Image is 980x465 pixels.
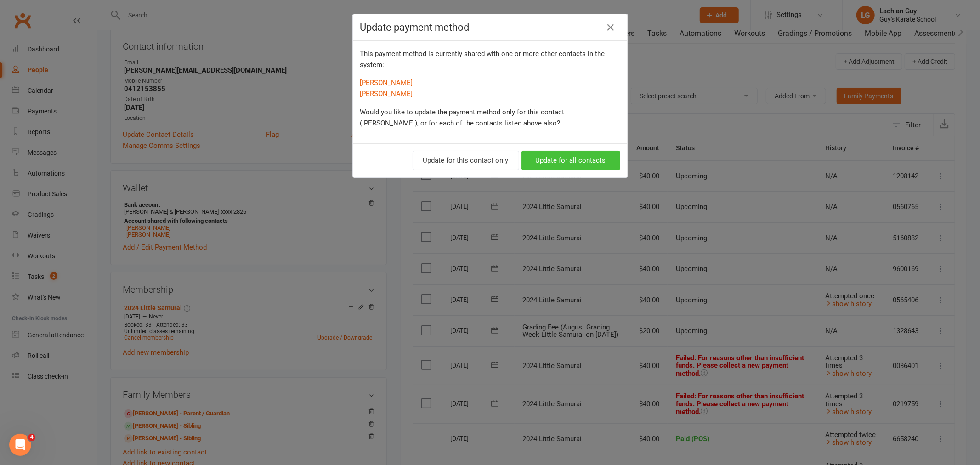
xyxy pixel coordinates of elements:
a: [PERSON_NAME] [360,79,413,87]
iframe: Intercom live chat [9,434,31,456]
span: 4 [28,434,35,441]
h4: Update payment method [360,22,620,33]
button: Update for this contact only [413,151,519,170]
p: Would you like to update the payment method only for this contact ([PERSON_NAME]), or for each of... [360,107,620,129]
button: Close [604,20,618,35]
button: Update for all contacts [521,151,620,170]
a: [PERSON_NAME] [360,90,413,98]
div: This payment method is currently shared with one or more other contacts in the system: [353,41,628,143]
